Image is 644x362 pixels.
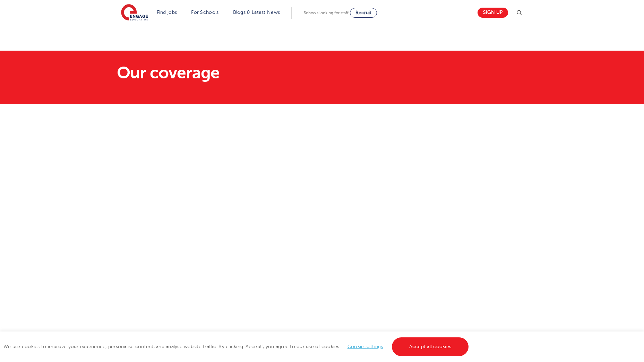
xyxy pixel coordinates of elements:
span: Recruit [355,10,371,15]
a: Accept all cookies [392,337,469,356]
a: For Schools [191,10,218,15]
span: We use cookies to improve your experience, personalise content, and analyse website traffic. By c... [3,344,470,349]
a: Cookie settings [347,344,383,349]
a: Blogs & Latest News [233,10,280,15]
a: Find jobs [157,10,177,15]
span: Schools looking for staff [304,10,349,15]
img: Engage Education [121,4,148,21]
a: Recruit [350,8,377,18]
a: Sign up [478,8,508,18]
h1: Our coverage [117,64,387,81]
